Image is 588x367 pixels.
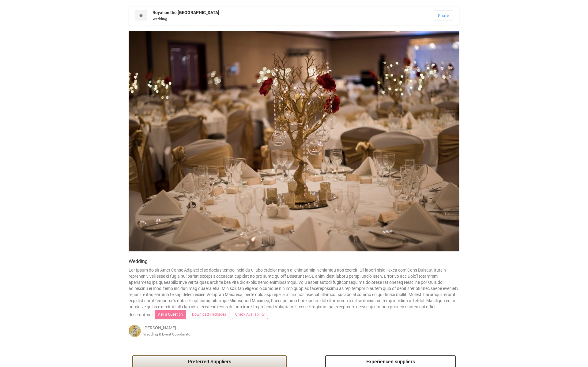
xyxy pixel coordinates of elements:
img: open-uri20191111-4-1sx77u0 [129,325,141,337]
img: Wedding_reception.jpg [129,31,459,251]
strong: Royal on the [GEOGRAPHIC_DATA] [153,10,219,15]
small: Wedding [153,17,167,21]
a: Check Availability [232,310,268,319]
legend: Preferred Suppliers [135,358,284,365]
h4: Wedding [129,259,459,264]
legend: Experienced suppliers [328,358,453,365]
div: [PERSON_NAME] [129,325,239,337]
a: Download Packages [189,310,229,319]
a: Ask a Question [155,310,186,319]
a: Share [434,10,453,21]
div: Lor Ipsum do sit Amet Conse Adipisci el se doeius tempo incididu u labo etdolor magn al enimadmin... [124,251,464,343]
small: Wedding & Event Coordinator [143,332,192,336]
